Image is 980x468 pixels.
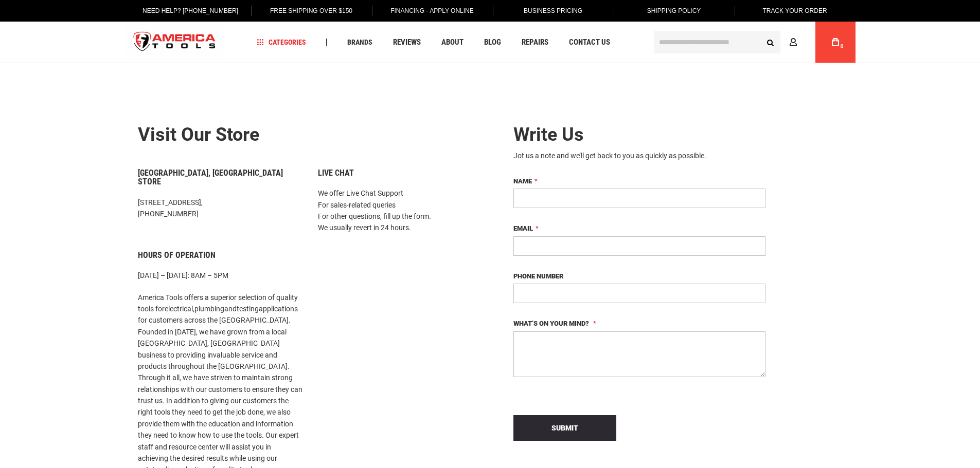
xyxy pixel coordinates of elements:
[841,44,844,49] span: 0
[441,39,464,46] span: About
[318,169,483,178] h6: Live Chat
[569,39,610,46] span: Contact Us
[551,424,578,432] span: Submit
[517,35,553,49] a: Repairs
[826,22,845,63] a: 0
[522,39,548,46] span: Repairs
[347,39,372,46] span: Brands
[388,35,425,49] a: Reviews
[318,188,483,234] p: We offer Live Chat Support For sales-related queries For other questions, fill up the form. We us...
[343,35,377,49] a: Brands
[647,7,701,14] span: Shipping Policy
[484,39,501,46] span: Blog
[761,32,780,52] button: Search
[479,35,506,49] a: Blog
[125,23,225,62] img: America Tools
[437,35,468,49] a: About
[252,35,311,49] a: Categories
[513,272,563,280] span: Phone Number
[513,124,584,145] span: Write Us
[165,305,193,313] a: electrical
[194,305,224,313] a: plumbing
[513,177,532,185] span: Name
[125,23,225,62] a: store logo
[513,320,589,327] span: What’s on your mind?
[237,305,259,313] a: testing
[513,151,765,161] div: Jot us a note and we’ll get back to you as quickly as possible.
[138,169,302,186] h6: [GEOGRAPHIC_DATA], [GEOGRAPHIC_DATA] Store
[257,39,306,46] span: Categories
[513,415,616,441] button: Submit
[138,197,302,220] p: [STREET_ADDRESS], [PHONE_NUMBER]
[513,224,533,232] span: Email
[564,35,615,49] a: Contact Us
[138,251,302,260] h6: Hours of Operation
[138,125,483,145] h2: Visit our store
[138,270,302,281] p: [DATE] – [DATE]: 8AM – 5PM
[393,39,421,46] span: Reviews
